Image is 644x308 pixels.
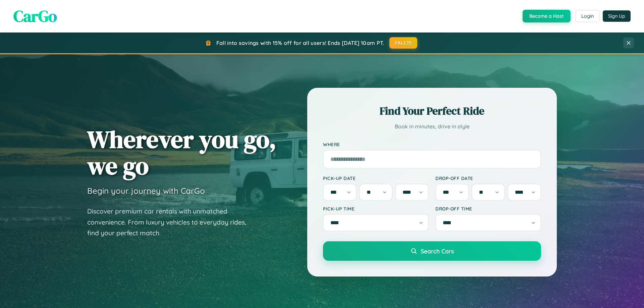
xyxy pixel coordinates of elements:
label: Pick-up Time [323,206,429,211]
span: Search Cars [421,247,454,255]
button: FALL15 [389,37,418,49]
button: Become a Host [523,10,571,22]
button: Search Cars [323,241,541,261]
label: Pick-up Date [323,175,429,181]
button: Sign Up [603,10,631,22]
button: Login [576,10,599,22]
label: Where [323,141,541,147]
label: Drop-off Date [435,175,541,181]
h3: Begin your journey with CarGo [87,186,205,196]
label: Drop-off Time [435,206,541,211]
p: Discover premium car rentals with unmatched convenience. From luxury vehicles to everyday rides, ... [87,206,255,239]
p: Book in minutes, drive in style [323,122,541,131]
span: Fall into savings with 15% off for all users! Ends [DATE] 10am PT. [216,40,384,46]
h1: Wherever you go, we go [87,126,276,179]
h2: Find Your Perfect Ride [323,104,541,118]
span: CarGo [13,5,57,27]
